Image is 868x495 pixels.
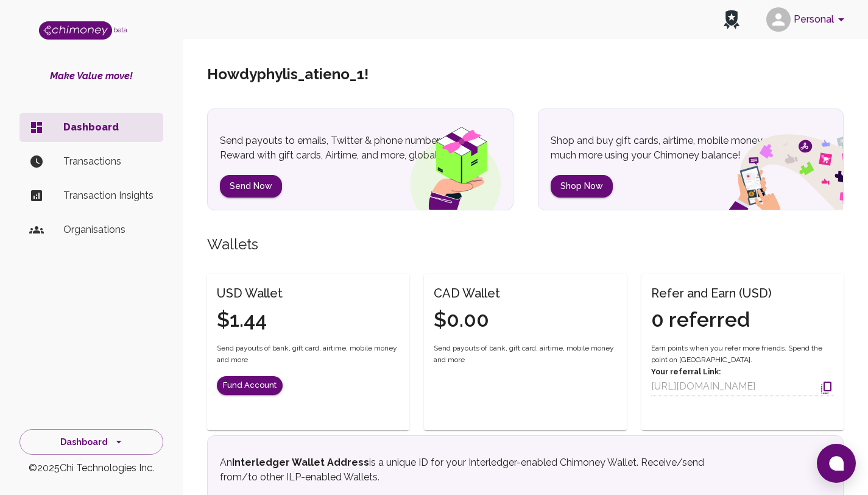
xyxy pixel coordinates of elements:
[39,21,112,40] img: Logo
[113,26,127,34] span: beta
[63,223,153,237] p: Organisations
[434,283,500,303] h6: CAD Wallet
[19,429,163,455] button: Dashboard
[217,307,283,333] h4: $1.44
[207,235,844,254] h5: Wallets
[220,134,454,163] p: Send payouts to emails, Twitter & phone numbers. Reward with gift cards, Airtime, and more, globa...
[63,188,153,203] p: Transaction Insights
[697,121,843,210] img: social spend
[761,4,853,35] button: account of current user
[651,343,834,397] div: Earn points when you refer more friends. Spend the point on [GEOGRAPHIC_DATA].
[232,457,369,468] strong: Interledger Wallet Address
[220,455,729,485] p: An is a unique ID for your Interledger-enabled Chimoney Wallet. Receive/send from/to other ILP-en...
[551,175,613,198] button: Shop Now
[207,65,369,84] h5: Howdy phylis_atieno_1 !
[551,134,785,163] p: Shop and buy gift cards, airtime, mobile money and much more using your Chimoney balance!
[63,120,153,135] p: Dashboard
[651,283,772,303] h6: Refer and Earn (USD)
[651,368,721,376] strong: Your referral Link:
[651,307,772,333] h4: 0 referred
[434,343,616,367] span: Send payouts of bank, gift card, airtime, mobile money and more
[434,307,500,333] h4: $0.00
[217,343,400,367] span: Send payouts of bank, gift card, airtime, mobile money and more
[63,154,153,169] p: Transactions
[817,444,856,483] button: Open chat window
[217,376,283,395] button: Fund Account
[220,175,282,198] button: Send Now
[388,118,513,210] img: gift box
[217,283,283,303] h6: USD Wallet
